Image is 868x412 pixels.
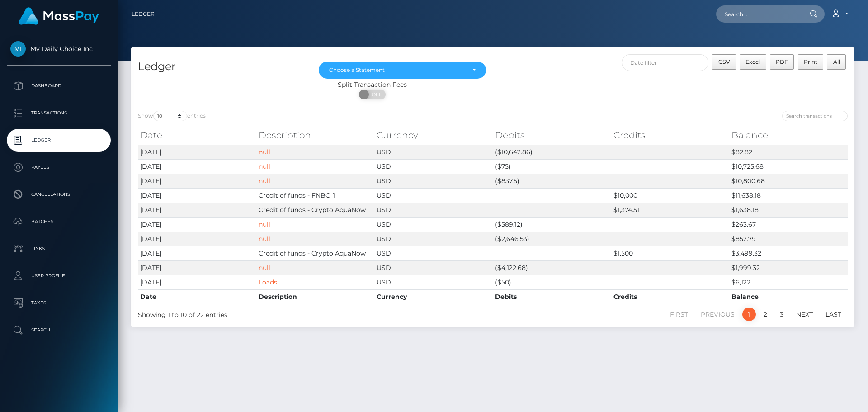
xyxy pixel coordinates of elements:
[827,54,846,70] button: All
[10,296,107,310] p: Taxes
[364,90,387,99] span: OFF
[374,145,493,159] td: USD
[729,260,848,275] td: $1,999.32
[256,188,375,203] td: Credit of funds - FNBO 1
[132,5,155,24] a: Ledger
[729,246,848,260] td: $3,499.32
[256,126,375,144] th: Description
[782,111,848,121] input: Search transactions
[138,59,305,75] h4: Ledger
[611,246,730,260] td: $1,500
[374,260,493,275] td: USD
[374,289,493,304] th: Currency
[10,133,107,147] p: Ledger
[256,203,375,217] td: Credit of funds - Crypto AquaNow
[712,54,736,70] button: CSV
[374,275,493,289] td: USD
[259,235,270,243] a: null
[374,174,493,188] td: USD
[493,232,611,246] td: ($2,646.53)
[745,58,760,65] span: Excel
[138,246,256,260] td: [DATE]
[374,217,493,232] td: USD
[374,188,493,203] td: USD
[729,159,848,174] td: $10,725.68
[7,129,111,152] a: Ledger
[742,308,756,321] a: 1
[259,177,270,185] a: null
[374,203,493,217] td: USD
[776,58,788,65] span: PDF
[10,161,107,174] p: Payees
[7,183,111,206] a: Cancellations
[138,174,256,188] td: [DATE]
[374,126,493,144] th: Currency
[729,188,848,203] td: $11,638.18
[798,54,824,70] button: Print
[611,126,730,144] th: Credits
[493,126,611,144] th: Debits
[259,162,270,170] a: null
[775,308,788,321] a: 3
[493,159,611,174] td: ($75)
[256,246,375,260] td: Credit of funds - Crypto AquaNow
[7,75,111,97] a: Dashboard
[7,319,111,341] a: Search
[138,275,256,289] td: [DATE]
[131,80,613,90] div: Split Transaction Fees
[259,148,270,156] a: null
[138,126,256,144] th: Date
[153,111,187,121] select: Showentries
[611,188,730,203] td: $10,000
[729,203,848,217] td: $1,638.18
[493,217,611,232] td: ($589.12)
[138,289,256,304] th: Date
[7,45,111,53] span: My Daily Choice Inc
[770,54,794,70] button: PDF
[759,308,772,321] a: 2
[374,232,493,246] td: USD
[138,307,426,320] div: Showing 1 to 10 of 22 entries
[10,188,107,201] p: Cancellations
[804,58,817,65] span: Print
[259,220,270,228] a: null
[10,269,107,283] p: User Profile
[493,289,611,304] th: Debits
[138,260,256,275] td: [DATE]
[10,79,107,93] p: Dashboard
[716,5,801,23] input: Search...
[729,232,848,246] td: $852.79
[611,203,730,217] td: $1,374.51
[259,264,270,272] a: null
[493,260,611,275] td: ($4,122.68)
[493,145,611,159] td: ($10,642.86)
[833,58,840,65] span: All
[19,7,99,25] img: MassPay Logo
[729,289,848,304] th: Balance
[374,246,493,260] td: USD
[729,174,848,188] td: $10,800.68
[7,237,111,260] a: Links
[7,156,111,179] a: Payees
[10,215,107,228] p: Batches
[729,275,848,289] td: $6,122
[138,111,206,121] label: Show entries
[138,203,256,217] td: [DATE]
[7,265,111,287] a: User Profile
[256,289,375,304] th: Description
[138,232,256,246] td: [DATE]
[138,188,256,203] td: [DATE]
[729,126,848,144] th: Balance
[138,217,256,232] td: [DATE]
[622,54,709,71] input: Date filter
[10,242,107,256] p: Links
[138,145,256,159] td: [DATE]
[10,106,107,120] p: Transactions
[7,210,111,233] a: Batches
[138,159,256,174] td: [DATE]
[259,278,277,286] a: Loads
[493,174,611,188] td: ($837.5)
[319,62,486,79] button: Choose a Statement
[7,292,111,314] a: Taxes
[821,308,846,321] a: Last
